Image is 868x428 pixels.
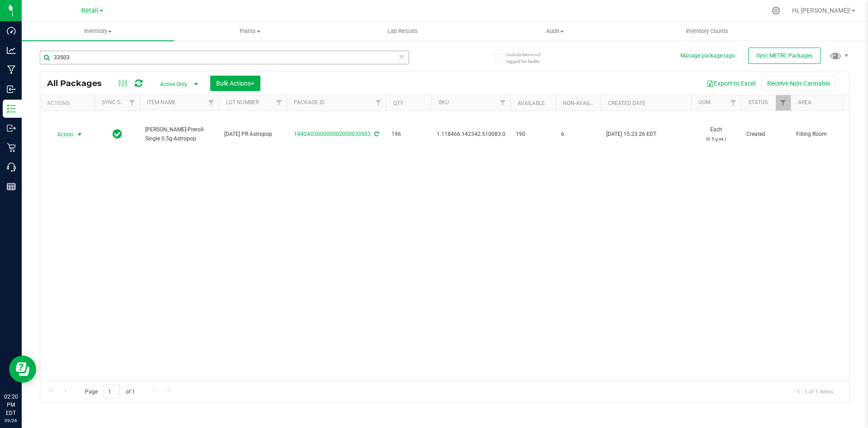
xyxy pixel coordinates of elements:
[272,95,287,111] a: Filter
[792,7,851,14] span: Hi, [PERSON_NAME]!
[479,22,631,41] a: Audit
[7,26,16,35] inline-svg: Dashboard
[790,385,840,398] span: 1 - 1 of 1 items
[674,27,741,35] span: Inventory Counts
[7,124,16,133] inline-svg: Outbound
[608,100,646,106] a: Created Date
[506,51,552,65] span: Include items not tagged for facility
[226,99,259,106] a: Lot Number
[770,6,782,15] div: Manage settings
[697,135,736,143] p: (0.5 g ea.)
[77,385,142,399] span: Page of 1
[174,22,326,41] a: Plants
[216,80,255,87] span: Bulk Actions
[798,99,811,106] a: Area
[518,100,545,106] a: Available
[7,163,16,172] inline-svg: Call Center
[224,130,281,139] span: [DATE] PR Astropop
[516,130,550,139] span: 190
[392,130,426,139] span: 196
[375,27,430,35] span: Lab Results
[439,99,449,106] a: SKU
[631,22,783,41] a: Inventory Counts
[9,356,36,383] iframe: Resource center
[748,48,821,64] button: Sync METRC Packages
[49,128,74,141] span: Action
[761,76,836,91] button: Receive Non-Cannabis
[698,99,710,106] a: UOM
[479,27,631,35] span: Audit
[294,99,325,106] a: Package ID
[373,131,379,137] span: Sync from Compliance System
[40,51,409,64] input: Search Package ID, Item Name, SKU, Lot or Part Number...
[726,95,741,111] a: Filter
[4,417,18,424] p: 09/26
[47,78,111,88] span: All Packages
[7,85,16,94] inline-svg: Inbound
[22,22,174,41] a: Inventory
[701,76,761,91] button: Export to Excel
[563,100,603,106] a: Non-Available
[81,7,99,14] span: Retail
[7,104,16,113] inline-svg: Inventory
[326,22,479,41] a: Lab Results
[7,65,16,74] inline-svg: Manufacturing
[606,130,656,139] span: [DATE] 15:23:26 EDT
[776,95,791,111] a: Filter
[74,128,85,141] span: select
[393,100,403,106] a: Qty
[104,385,120,399] input: 1
[7,46,16,55] inline-svg: Analytics
[437,130,505,139] span: 1.118466.142342.510083.0
[7,143,16,152] inline-svg: Retail
[7,182,16,191] inline-svg: Reports
[102,99,137,106] a: Sync Status
[746,130,785,139] span: Created
[145,125,213,143] span: [PERSON_NAME]-Preroll-Single 0.5g-Astropop
[4,393,18,417] p: 02:20 PM EDT
[748,99,768,106] a: Status
[125,95,140,111] a: Filter
[495,95,510,111] a: Filter
[204,95,219,111] a: Filter
[47,100,91,106] div: Actions
[697,125,736,143] span: Each
[147,99,176,106] a: Item Name
[398,51,405,63] span: Clear
[210,76,260,91] button: Bulk Actions
[371,95,386,111] a: Filter
[175,27,326,35] span: Plants
[796,130,853,139] span: Filling Room
[22,27,174,35] span: Inventory
[294,131,371,137] a: 1A42A0300000002000033503
[561,130,595,139] span: 6
[680,52,735,60] button: Manage package tags
[756,53,812,59] span: Sync METRC Packages
[113,128,122,140] span: In Sync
